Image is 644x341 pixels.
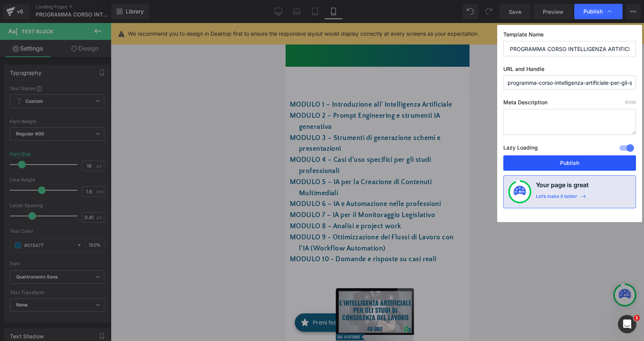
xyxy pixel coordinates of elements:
[13,110,176,132] p: MODULO 3 – Strumenti di generazione schemi e presentazioni
[625,100,628,104] span: 0
[536,180,589,193] h4: Your page is great
[13,76,176,87] p: MODULO 1 – Introduzione all' Intelligenza Artificiale
[13,198,176,209] p: MODULO 8 – Analisi e project work
[13,231,176,242] p: MODULO 10 - Domande e risposte su casi reali
[13,87,176,110] p: MODULO 2 – Prompt Engineering e strumenti IA generativa
[503,31,636,41] label: Template Name
[13,209,176,231] p: MODULO 9 - Ottimizzazione dei Flussi di Lavoro con l'IA (Workflow Automation)
[583,8,603,15] span: Publish
[625,100,636,104] span: /320
[13,176,176,187] p: MODULO 6 – IA e Automazione nelle professioni
[514,186,526,198] img: onboarding-status.svg
[13,187,176,198] p: MODULO 7 – IA per il Monitoraggio Legislativo
[634,315,640,321] span: 1
[536,193,577,203] div: Let’s make it better
[13,154,176,176] p: MODULO 5 – IA per la Creazione di Contenuti Multimediali
[503,143,538,155] label: Lazy Loading
[618,315,636,333] iframe: Intercom live chat
[13,132,176,154] p: MODULO 4 – Casi d’uso specifici per gli studi professionali
[503,99,636,109] label: Meta Description
[503,155,636,171] button: Publish
[503,66,636,76] label: URL and Handle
